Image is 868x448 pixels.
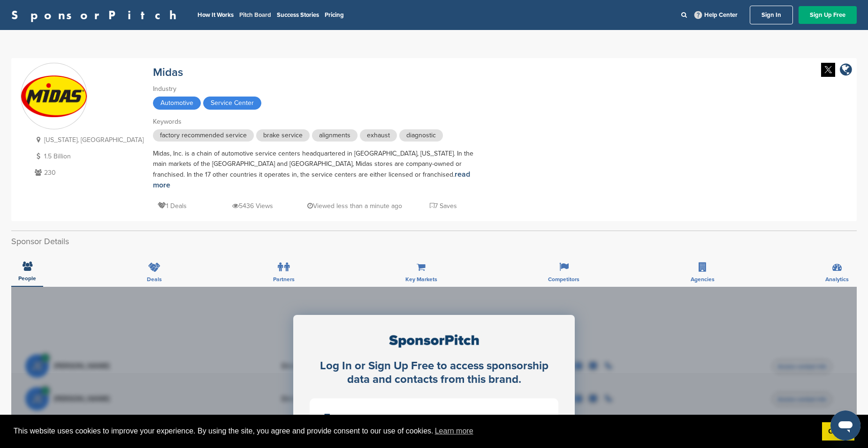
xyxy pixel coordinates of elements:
span: Automotive [153,97,201,110]
a: company link [840,63,852,78]
span: People [18,276,36,281]
a: Pitch Board [239,11,271,19]
span: Service Center [203,97,261,110]
a: Pricing [325,11,344,19]
p: 1.5 Billion [32,150,144,162]
span: Agencies [691,276,715,282]
a: SponsorPitch [11,9,183,21]
iframe: Button to launch messaging window [830,411,860,441]
span: Competitors [548,276,579,282]
span: alignments [312,129,358,142]
img: Sponsorpitch & Midas [21,75,87,117]
p: Viewed less than a minute ago [307,200,402,212]
span: Analytics [825,276,849,282]
a: learn more about cookies [434,424,475,438]
img: Twitter white [821,63,835,77]
p: 1 Deals [158,200,187,212]
div: Midas, Inc. is a chain of automotive service centers headquartered in [GEOGRAPHIC_DATA], [US_STAT... [153,149,481,191]
span: This website uses cookies to improve your experience. By using the site, you agree and provide co... [14,424,815,438]
div: Industry [153,84,481,94]
p: 230 [32,167,144,179]
p: 7 Saves [430,200,457,212]
div: Log In or Sign Up Free to access sponsorship data and contacts from this brand. [310,359,558,387]
span: Partners [273,276,295,282]
span: factory recommended service [153,129,254,142]
span: exhaust [360,129,397,142]
a: Sign Up Free [799,6,857,24]
span: brake service [256,129,310,142]
a: Success Stories [277,11,319,19]
a: Help Center [693,9,739,21]
h2: Sponsor Details [11,235,857,248]
div: Keywords [153,117,481,127]
span: Key Markets [405,276,437,282]
a: How It Works [198,11,234,19]
a: Midas [153,66,183,79]
div: Free [324,412,544,424]
a: Sign In [750,6,793,24]
p: [US_STATE], [GEOGRAPHIC_DATA] [32,134,144,146]
span: Deals [147,276,162,282]
span: diagnostic [399,129,443,142]
a: dismiss cookie message [822,422,854,441]
p: 5436 Views [232,200,273,212]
